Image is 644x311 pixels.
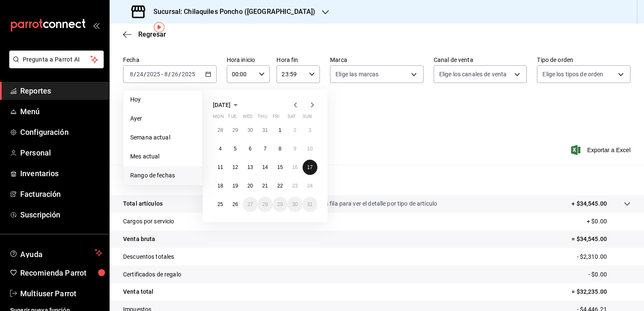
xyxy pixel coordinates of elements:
[20,288,102,299] span: Multiuser Parrot
[154,22,164,32] img: Tooltip marker
[228,123,242,138] button: July 29, 2025
[572,199,607,208] p: + $34,545.00
[287,114,296,123] abbr: Saturday
[20,267,102,279] span: Recomienda Parrot
[123,252,174,261] p: Descuentos totales
[130,152,196,161] span: Mes actual
[129,71,134,78] input: --
[243,123,258,138] button: July 30, 2025
[279,146,282,152] abbr: August 8, 2025
[273,114,279,123] abbr: Friday
[213,123,228,138] button: July 28, 2025
[171,71,179,78] input: --
[247,183,253,189] abbr: August 20, 2025
[20,85,102,97] span: Reportes
[130,133,196,142] span: Semana actual
[123,175,631,185] p: Resumen
[258,123,272,138] button: July 31, 2025
[228,160,242,175] button: August 12, 2025
[292,164,298,170] abbr: August 16, 2025
[123,30,166,38] button: Regresar
[144,71,146,78] span: /
[273,160,287,175] button: August 15, 2025
[213,114,224,123] abbr: Monday
[9,51,104,68] button: Pregunta a Parrot AI
[247,127,253,133] abbr: July 30, 2025
[232,127,238,133] abbr: July 29, 2025
[213,197,228,212] button: August 25, 2025
[243,114,252,123] abbr: Wednesday
[217,183,223,189] abbr: August 18, 2025
[219,146,222,152] abbr: August 4, 2025
[146,71,161,78] input: ----
[307,183,313,189] abbr: August 24, 2025
[297,199,437,208] p: Da clic en la fila para ver el detalle por tipo de artículo
[217,164,223,170] abbr: August 11, 2025
[130,171,196,180] span: Rango de fechas
[292,183,298,189] abbr: August 23, 2025
[537,57,631,63] label: Tipo de orden
[161,71,163,78] span: -
[181,71,196,78] input: ----
[213,178,228,193] button: August 18, 2025
[335,70,378,78] span: Elige las marcas
[93,22,99,29] button: open_drawer_menu
[147,7,315,17] h3: Sucursal: Chilaquiles Poncho ([GEOGRAPHIC_DATA])
[20,106,102,117] span: Menú
[287,197,302,212] button: August 30, 2025
[258,141,272,156] button: August 7, 2025
[123,57,217,63] label: Fecha
[262,183,268,189] abbr: August 21, 2025
[20,188,102,200] span: Facturación
[258,160,272,175] button: August 14, 2025
[542,70,603,78] span: Elige los tipos de orden
[232,201,238,207] abbr: August 26, 2025
[213,100,241,110] button: [DATE]
[243,178,258,193] button: August 20, 2025
[277,183,283,189] abbr: August 22, 2025
[303,141,317,156] button: August 10, 2025
[292,201,298,207] abbr: August 30, 2025
[243,160,258,175] button: August 13, 2025
[303,178,317,193] button: August 24, 2025
[588,270,631,279] p: - $0.00
[164,71,168,78] input: --
[262,201,268,207] abbr: August 28, 2025
[264,146,267,152] abbr: August 7, 2025
[273,197,287,212] button: August 29, 2025
[228,141,242,156] button: August 5, 2025
[258,114,267,123] abbr: Thursday
[262,164,268,170] abbr: August 14, 2025
[279,127,282,133] abbr: August 1, 2025
[228,197,242,212] button: August 26, 2025
[303,123,317,138] button: August 3, 2025
[179,71,181,78] span: /
[258,197,272,212] button: August 28, 2025
[287,178,302,193] button: August 23, 2025
[330,57,424,63] label: Marca
[434,57,527,63] label: Canal de venta
[573,145,631,155] span: Exportar a Excel
[227,57,270,63] label: Hora inicio
[572,287,631,296] p: = $32,235.00
[262,127,268,133] abbr: July 31, 2025
[20,147,102,158] span: Personal
[23,55,91,64] span: Pregunta a Parrot AI
[247,201,253,207] abbr: August 27, 2025
[277,201,283,207] abbr: August 29, 2025
[307,146,313,152] abbr: August 10, 2025
[277,164,283,170] abbr: August 15, 2025
[134,71,136,78] span: /
[20,168,102,179] span: Inventarios
[123,270,181,279] p: Certificados de regalo
[303,197,317,212] button: August 31, 2025
[232,183,238,189] abbr: August 19, 2025
[276,57,320,63] label: Hora fin
[439,70,507,78] span: Elige los canales de venta
[232,164,238,170] abbr: August 12, 2025
[228,114,236,123] abbr: Tuesday
[123,235,155,244] p: Venta bruta
[138,30,166,38] span: Regresar
[273,123,287,138] button: August 1, 2025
